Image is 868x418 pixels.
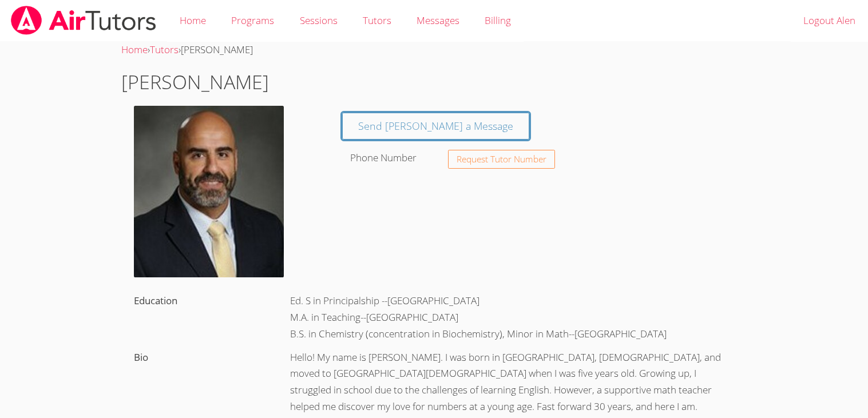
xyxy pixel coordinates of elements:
a: Send [PERSON_NAME] a Message [342,113,529,140]
span: [PERSON_NAME] [181,43,253,56]
a: Tutors [150,43,179,56]
label: Education [134,294,177,307]
span: Request Tutor Number [457,155,546,164]
div: › › [121,42,746,58]
a: Home [121,43,148,56]
label: Bio [134,351,148,364]
img: avatar.png [134,106,284,277]
div: Ed. S in Principalship --[GEOGRAPHIC_DATA] M.A. in Teaching--[GEOGRAPHIC_DATA] B.S. in Chemistry ... [278,289,746,346]
button: Request Tutor Number [448,150,555,169]
h1: [PERSON_NAME] [121,67,746,97]
label: Phone Number [350,151,417,164]
span: Messages [417,14,459,27]
img: airtutors_banner-c4298cdbf04f3fff15de1276eac7730deb9818008684d7c2e4769d2f7ddbe033.png [10,6,157,35]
